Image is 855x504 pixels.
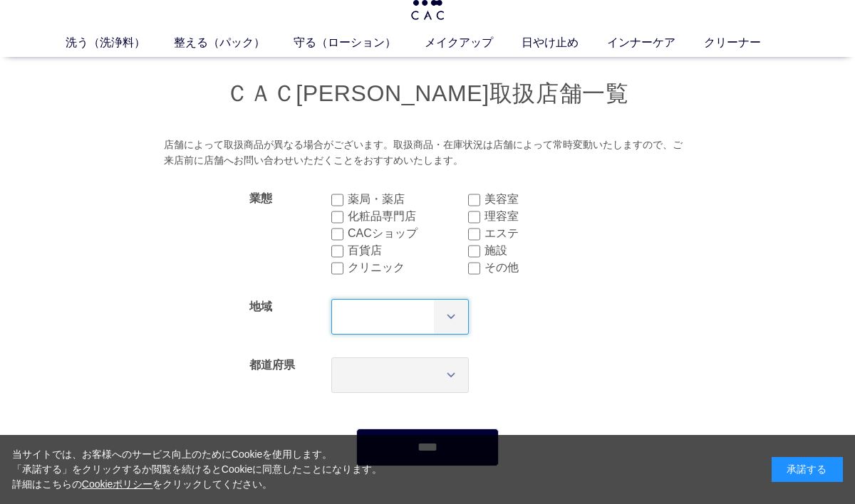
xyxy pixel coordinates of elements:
label: 美容室 [484,191,605,208]
div: 当サイトでは、お客様へのサービス向上のためにCookieを使用します。 「承諾する」をクリックするか閲覧を続けるとCookieに同意したことになります。 詳細はこちらの をクリックしてください。 [12,447,383,492]
label: その他 [484,259,605,276]
a: 守る（ローション） [294,34,425,51]
a: クリーナー [704,34,789,51]
div: 店舗によって取扱商品が異なる場合がございます。取扱商品・在庫状況は店舗によって常時変動いたしますので、ご来店前に店舗へお問い合わせいただくことをおすすめいたします。 [164,137,692,168]
a: 洗う（洗浄料） [66,34,174,51]
label: 地域 [249,300,272,313]
a: 日やけ止め [522,34,607,51]
label: エステ [484,225,605,242]
label: 業態 [249,192,272,204]
h1: ＣＡＣ[PERSON_NAME]取扱店舗一覧 [71,78,784,109]
a: Cookieポリシー [82,478,153,490]
label: 薬局・薬店 [348,191,468,208]
a: インナーケア [607,34,704,51]
label: 都道府県 [249,359,295,371]
label: クリニック [348,259,468,276]
label: 百貨店 [348,242,468,259]
div: 承諾する [772,457,843,482]
a: 整える（パック） [174,34,294,51]
label: 理容室 [484,208,605,225]
label: 化粧品専門店 [348,208,468,225]
label: CACショップ [348,225,468,242]
a: メイクアップ [425,34,522,51]
label: 施設 [484,242,605,259]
